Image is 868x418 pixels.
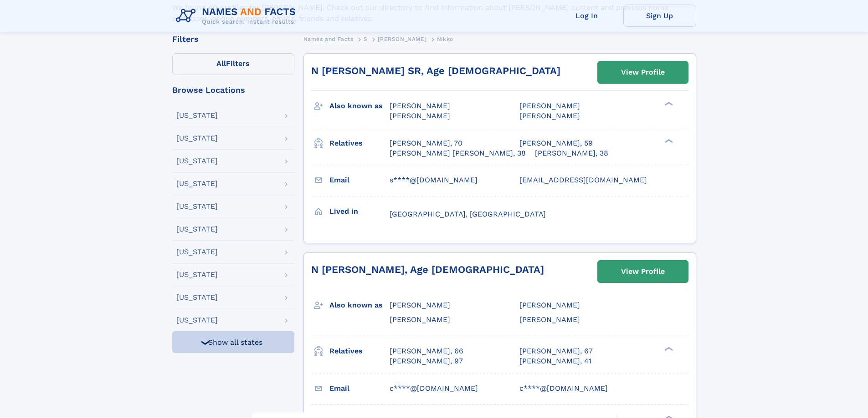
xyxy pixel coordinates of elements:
[364,36,368,42] span: S
[390,210,546,218] span: [GEOGRAPHIC_DATA], [GEOGRAPHIC_DATA]
[172,35,294,43] div: Filters
[176,226,218,233] div: [US_STATE]
[176,135,218,142] div: [US_STATE]
[598,61,688,83] a: View Profile
[176,180,218,187] div: [US_STATE]
[550,5,623,27] a: Log In
[535,148,608,158] a: [PERSON_NAME], 38
[329,381,390,396] h3: Email
[216,59,226,68] span: All
[390,101,450,110] span: [PERSON_NAME]
[519,101,580,110] span: [PERSON_NAME]
[176,157,218,165] div: [US_STATE]
[390,301,450,309] span: [PERSON_NAME]
[390,148,526,158] a: [PERSON_NAME] [PERSON_NAME], 38
[176,317,218,324] div: [US_STATE]
[519,176,647,184] span: [EMAIL_ADDRESS][DOMAIN_NAME]
[378,33,426,45] a: [PERSON_NAME]
[176,294,218,301] div: [US_STATE]
[172,53,294,75] label: Filters
[621,261,665,282] div: View Profile
[390,138,462,148] a: [PERSON_NAME], 70
[390,356,463,366] a: [PERSON_NAME], 97
[176,112,218,119] div: [US_STATE]
[172,86,294,94] div: Browse Locations
[176,271,218,278] div: [US_STATE]
[172,331,294,353] div: Show all states
[621,62,665,83] div: View Profile
[519,111,580,120] span: [PERSON_NAME]
[303,33,354,45] a: Names and Facts
[623,5,696,27] a: Sign Up
[176,248,218,256] div: [US_STATE]
[598,261,688,282] a: View Profile
[519,346,593,356] a: [PERSON_NAME], 67
[390,346,463,356] a: [PERSON_NAME], 66
[311,264,544,275] a: N [PERSON_NAME], Age [DEMOGRAPHIC_DATA]
[390,111,450,120] span: [PERSON_NAME]
[519,301,580,309] span: [PERSON_NAME]
[329,343,390,359] h3: Relatives
[663,101,673,107] div: ❯
[390,315,450,324] span: [PERSON_NAME]
[329,204,390,219] h3: Lived in
[172,4,303,28] img: Logo Names and Facts
[176,203,218,210] div: [US_STATE]
[329,297,390,313] h3: Also known as
[311,65,560,76] a: N [PERSON_NAME] SR, Age [DEMOGRAPHIC_DATA]
[329,172,390,188] h3: Email
[519,138,593,148] a: [PERSON_NAME], 59
[200,339,211,345] div: ❯
[329,98,390,114] h3: Also known as
[329,136,390,151] h3: Relatives
[663,346,673,352] div: ❯
[364,33,368,45] a: S
[437,36,453,42] span: Nikko
[519,315,580,324] span: [PERSON_NAME]
[663,138,673,144] div: ❯
[378,36,426,42] span: [PERSON_NAME]
[519,356,591,366] a: [PERSON_NAME], 41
